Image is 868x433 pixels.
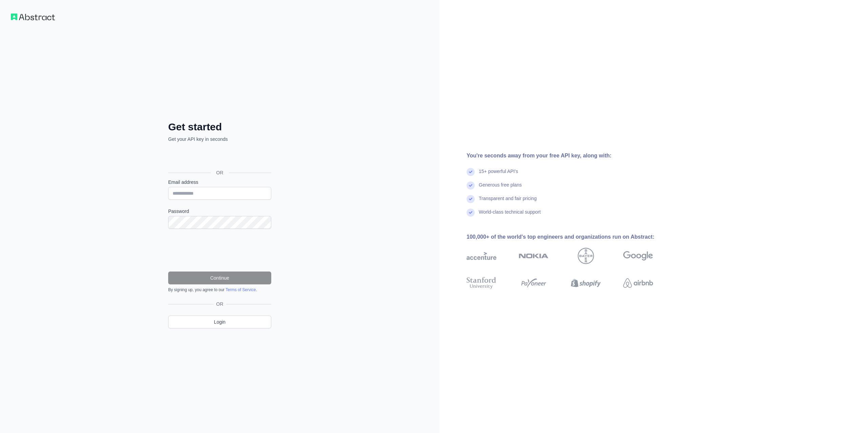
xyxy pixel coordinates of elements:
[578,248,594,264] img: bayer
[467,195,475,203] img: check mark
[168,208,271,215] label: Password
[168,316,271,328] a: Login
[168,136,271,143] p: Get your API key in seconds
[479,209,541,222] div: World-class technical support
[168,287,271,293] div: By signing up, you agree to our .
[168,179,271,186] label: Email address
[623,276,653,290] img: airbnb
[214,301,226,307] span: OR
[519,248,549,264] img: nokia
[211,169,229,176] span: OR
[467,248,496,264] img: accenture
[467,181,475,190] img: check mark
[467,209,475,217] img: check mark
[623,248,653,264] img: google
[225,287,256,292] a: Terms of Service
[467,276,496,290] img: stanford university
[467,233,675,241] div: 100,000+ of the world's top engineers and organizations run on Abstract:
[519,276,549,290] img: payoneer
[165,150,273,165] iframe: Botón Iniciar sesión con Google
[571,276,601,290] img: shopify
[479,168,518,181] div: 15+ powerful API's
[467,168,475,176] img: check mark
[11,14,55,20] img: Workflow
[467,152,675,160] div: You're seconds away from your free API key, along with:
[168,121,271,133] h2: Get started
[168,237,271,263] iframe: reCAPTCHA
[168,272,271,284] button: Continue
[479,195,537,209] div: Transparent and fair pricing
[479,181,522,195] div: Generous free plans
